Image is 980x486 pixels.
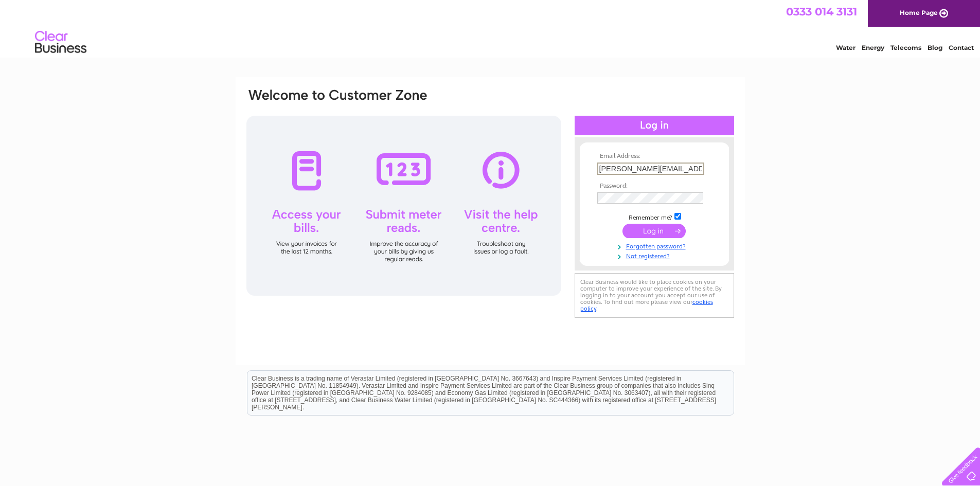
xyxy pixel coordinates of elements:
a: Forgotten password? [597,241,714,250]
div: Clear Business would like to place cookies on your computer to improve your experience of the sit... [575,273,734,318]
td: Remember me? [595,211,714,222]
img: logo.png [34,27,87,58]
th: Email Address: [595,153,714,160]
div: Clear Business is a trading name of Verastar Limited (registered in [GEOGRAPHIC_DATA] No. 3667643... [247,6,734,50]
a: Energy [862,44,884,51]
a: Contact [949,44,974,51]
a: Telecoms [890,44,921,51]
a: Water [836,44,856,51]
a: 0333 014 3131 [786,5,857,18]
a: cookies policy [580,298,713,312]
th: Password: [595,183,714,190]
input: Submit [622,224,686,238]
a: Blog [928,44,942,51]
a: Not registered? [597,250,714,260]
